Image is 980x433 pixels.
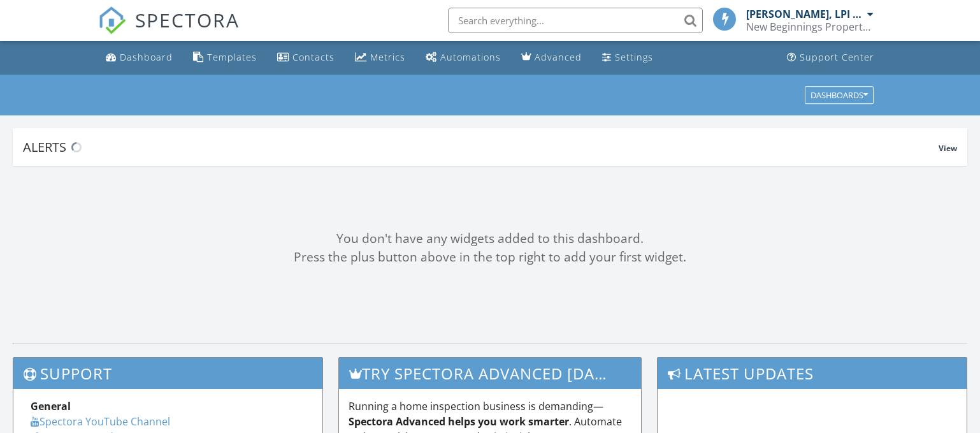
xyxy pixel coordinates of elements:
span: SPECTORA [135,6,240,33]
a: Contacts [272,46,340,70]
img: The Best Home Inspection Software - Spectora [98,6,126,34]
a: Automations (Basic) [421,46,506,70]
a: Advanced [516,46,587,70]
div: New Beginnings Property Inspection, LLC [746,20,874,33]
h3: Support [13,358,322,389]
h3: Try spectora advanced [DATE] [339,358,640,389]
div: Templates [207,51,257,63]
div: Advanced [535,51,582,63]
div: Alerts [23,138,939,156]
div: Automations [440,51,501,63]
a: Metrics [350,46,410,70]
div: Support Center [800,51,874,63]
strong: General [31,399,71,413]
a: Spectora YouTube Channel [31,415,170,429]
div: You don't have any widgets added to this dashboard. [13,230,967,248]
div: Settings [615,51,653,63]
input: Search everything... [448,8,703,33]
strong: Spectora Advanced helps you work smarter [349,415,569,429]
span: View [939,143,957,154]
a: Dashboard [101,46,178,70]
div: Dashboard [120,51,173,63]
a: Settings [597,46,658,70]
div: Press the plus button above in the top right to add your first widget. [13,248,967,267]
a: Support Center [782,46,879,70]
div: [PERSON_NAME], LPI and CPI [746,8,864,20]
h3: Latest Updates [658,358,967,389]
div: Dashboards [811,91,868,99]
a: Templates [188,46,262,70]
a: SPECTORA [98,17,240,44]
div: Contacts [292,51,335,63]
div: Metrics [370,51,405,63]
button: Dashboards [805,86,874,104]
